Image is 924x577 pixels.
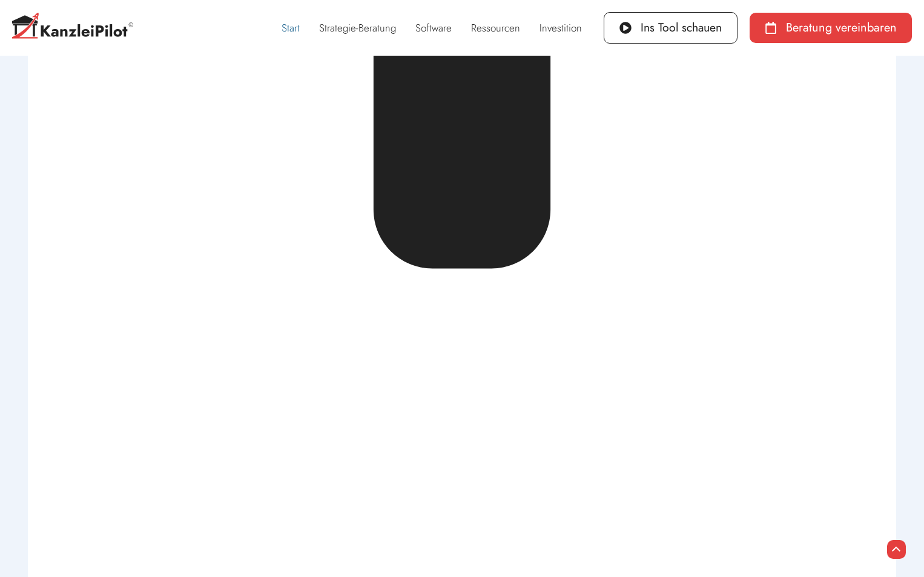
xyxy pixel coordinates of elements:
[530,14,592,42] a: Investition
[786,22,897,34] span: Beratung vereinbaren
[272,14,592,42] nav: Menü
[309,14,406,42] a: Strategie-Beratung
[604,12,738,44] a: Ins Tool schauen
[272,14,309,42] a: Start
[406,14,461,42] a: Software
[641,22,722,34] span: Ins Tool schauen
[461,14,530,42] a: Ressourcen
[12,13,133,42] img: Kanzleipilot-Logo-C
[750,13,912,43] a: Beratung vereinbaren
